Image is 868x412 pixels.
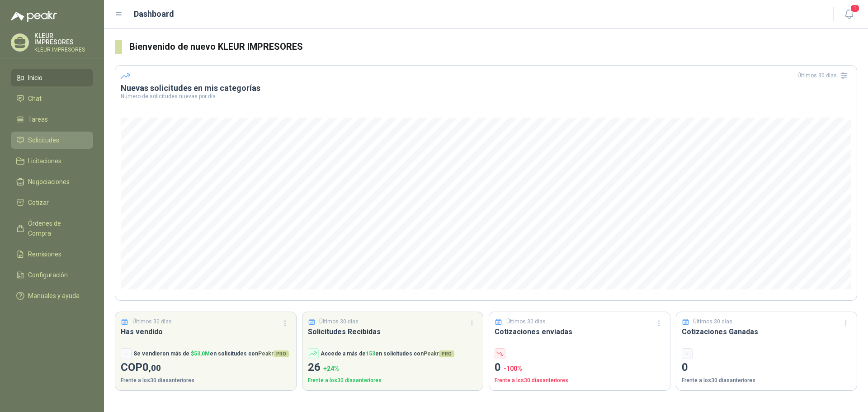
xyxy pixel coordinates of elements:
[28,73,42,83] span: Inicio
[134,8,174,20] h1: Dashboard
[133,350,289,358] p: Se vendieron más de en solicitudes con
[121,326,291,337] h3: Has vendido
[149,363,161,373] span: ,00
[11,111,93,128] a: Tareas
[323,365,339,372] span: + 24 %
[129,40,857,54] h3: Bienvenido de nuevo KLEUR IMPRESORES
[11,246,93,263] a: Remisiones
[28,114,48,124] span: Tareas
[11,173,93,190] a: Negociaciones
[28,135,59,145] span: Solicitudes
[682,376,852,385] p: Frente a los 30 días anteriores
[28,218,85,238] span: Órdenes de Compra
[11,287,93,304] a: Manuales y ayuda
[319,317,359,326] p: Últimos 30 días
[121,83,851,94] h3: Nuevas solicitudes en mis categorías
[11,194,93,211] a: Cotizar
[121,348,132,359] div: -
[28,94,42,104] span: Chat
[439,350,454,357] span: PRO
[308,359,478,376] p: 26
[308,376,478,385] p: Frente a los 30 días anteriores
[495,359,665,376] p: 0
[274,350,289,357] span: PRO
[132,317,172,326] p: Últimos 30 días
[11,266,93,284] a: Configuración
[11,215,93,242] a: Órdenes de Compra
[121,376,291,385] p: Frente a los 30 días anteriores
[11,11,57,22] img: Logo peakr
[424,350,454,357] span: Peakr
[366,350,375,357] span: 153
[11,132,93,149] a: Solicitudes
[142,361,161,374] span: 0
[321,350,454,358] p: Accede a más de en solicitudes con
[504,365,522,372] span: -100 %
[682,359,852,376] p: 0
[34,33,93,45] p: KLEUR IMPRESORES
[28,156,61,166] span: Licitaciones
[258,350,289,357] span: Peakr
[28,291,80,301] span: Manuales y ayuda
[121,94,851,99] p: Número de solicitudes nuevas por día
[495,326,665,337] h3: Cotizaciones enviadas
[693,317,732,326] p: Últimos 30 días
[841,6,857,23] button: 1
[34,47,93,52] p: KLEUR IMPRESORES
[191,350,210,357] span: $ 53,0M
[495,376,665,385] p: Frente a los 30 días anteriores
[28,177,70,187] span: Negociaciones
[308,326,478,337] h3: Solicitudes Recibidas
[797,68,851,83] div: Últimos 30 días
[11,90,93,107] a: Chat
[682,326,852,337] h3: Cotizaciones Ganadas
[682,348,693,359] div: -
[121,359,291,376] p: COP
[11,152,93,170] a: Licitaciones
[28,198,49,208] span: Cotizar
[11,69,93,86] a: Inicio
[28,249,61,259] span: Remisiones
[506,317,546,326] p: Últimos 30 días
[850,4,860,13] span: 1
[28,270,68,280] span: Configuración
